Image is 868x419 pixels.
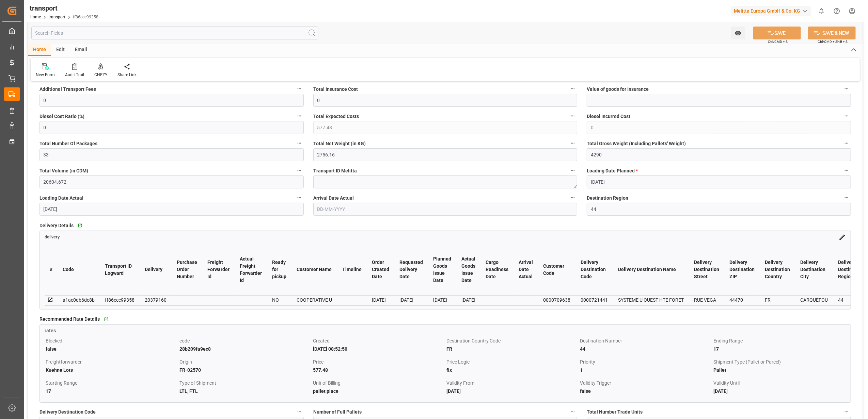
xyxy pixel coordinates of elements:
[568,84,577,93] button: Total Insurance Cost
[272,296,286,304] div: NO
[267,244,291,295] th: Ready for pickup
[446,337,578,345] div: Destination Country Code
[40,140,97,147] span: Total Number Of Packages
[446,379,578,387] div: Validity From
[295,139,304,148] button: Total Number Of Packages
[808,27,856,39] button: SAVE & NEW
[568,112,577,120] button: Total Expected Costs
[313,167,357,174] span: Transport ID Melitta
[613,244,689,295] th: Delivery Destination Name
[40,222,74,229] span: Delivery Details
[40,195,83,202] span: Loading Date Actual
[297,296,332,304] div: COOPERATIVE U
[40,113,84,120] span: Diesel Cost Ratio (%)
[240,296,262,304] div: --
[65,72,84,78] div: Audit Trail
[179,366,311,374] div: FR-02570
[40,325,851,334] a: rates
[587,167,638,174] span: Loading Date Planned
[587,195,628,202] span: Destination Region
[800,296,828,304] div: CARQUEFOU
[313,379,444,387] div: Unit of Billing
[337,244,367,295] th: Timeline
[568,193,577,202] button: Arrival Date Actual
[367,244,394,295] th: Order Created Date
[842,84,851,93] button: Value of goods for Insurance
[446,366,578,374] div: fix
[235,244,267,295] th: Actual Freight Forwarder Id
[842,112,851,120] button: Diesel Incurred Cost
[48,15,65,19] a: transport
[587,175,851,188] input: DD-MM-YYYY
[179,379,311,387] div: Type of Shipment
[795,244,833,295] th: Delivery Destination City
[713,358,845,366] div: Shipment Type (Pallet or Parcel)
[580,387,711,395] div: false
[40,316,100,323] span: Recommended Rate Details
[580,337,711,345] div: Destination Number
[581,296,608,304] div: 0000721441
[295,166,304,175] button: Total Volume (in CDM)
[486,296,508,304] div: --
[313,86,358,93] span: Total Insurance Cost
[172,244,202,295] th: Purchase Order Number
[842,139,851,148] button: Total Gross Weight (Including Pallets' Weight)
[45,235,60,240] span: delivery
[46,337,177,345] div: Blocked
[207,296,230,304] div: --
[731,4,814,17] button: Melitta Europa GmbH & Co. KG
[313,195,354,202] span: Arrival Date Actual
[842,166,851,175] button: Loading Date Planned *
[313,366,444,374] div: 577.48
[713,387,845,395] div: [DATE]
[538,244,575,295] th: Customer Code
[753,27,801,39] button: SAVE
[814,3,829,19] button: show 0 new notifications
[45,244,58,295] th: #
[446,358,578,366] div: Price Logic
[818,39,848,44] span: Ctrl/CMD + Shift + S
[46,345,177,353] div: false
[94,72,107,78] div: CHEZY
[313,203,578,216] input: DD-MM-YYYY
[202,244,235,295] th: Freight Forwarder Id
[713,366,845,374] div: Pallet
[765,296,790,304] div: FR
[342,296,362,304] div: --
[519,296,533,304] div: --
[514,244,538,295] th: Arrival Date Actual
[63,296,95,304] div: a1ae0db6de8b
[842,407,851,416] button: Total Number Trade Units
[117,72,137,78] div: Share Link
[313,337,444,345] div: Created
[45,328,56,333] span: rates
[838,296,863,304] div: 44
[177,296,197,304] div: --
[40,167,88,174] span: Total Volume (in CDM)
[543,296,570,304] div: 0000709638
[480,244,514,295] th: Cargo Readiness Date
[145,296,167,304] div: 20379160
[36,72,55,78] div: New Form
[580,358,711,366] div: Priority
[428,244,456,295] th: Planned Goods Issue Date
[140,244,172,295] th: Delivery
[587,113,630,120] span: Diesel Incurred Cost
[618,296,684,304] div: SYSTEME U OUEST HTE FORET
[580,379,711,387] div: Validity Trigger
[829,3,845,19] button: Help Center
[713,337,845,345] div: Ending Range
[313,358,444,366] div: Price
[446,345,578,353] div: FR
[313,345,444,353] div: [DATE] 08:52:50
[40,203,304,216] input: DD-MM-YYYY
[295,84,304,93] button: Additional Transport Fees
[433,296,451,304] div: [DATE]
[587,408,643,416] span: Total Number Trade Units
[713,345,845,353] div: 17
[729,296,755,304] div: 44470
[580,366,711,374] div: 1
[568,407,577,416] button: Number of Full Pallets
[731,6,811,16] div: Melitta Europa GmbH & Co. KG
[768,39,788,44] span: Ctrl/CMD + S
